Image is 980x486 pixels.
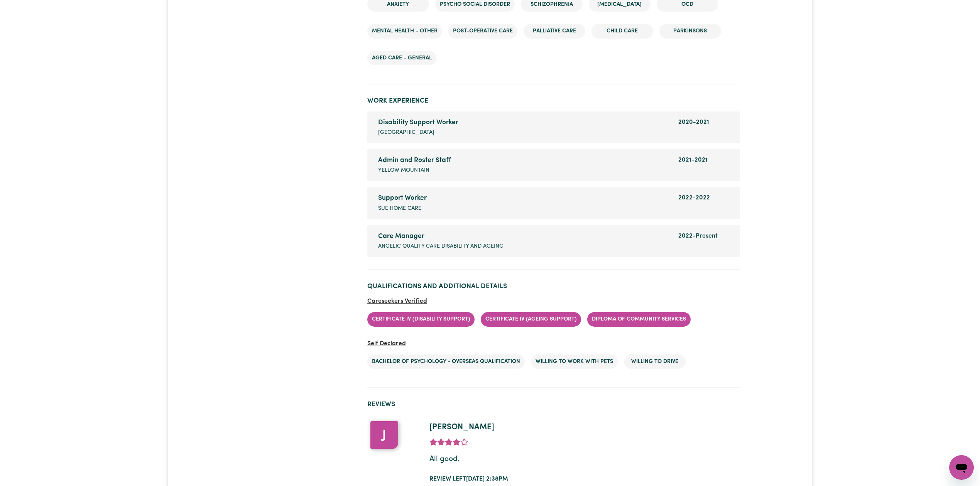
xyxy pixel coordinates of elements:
li: Bachelor of psychology - overseas qualification [367,354,525,369]
span: Yellow Mountain [378,166,429,175]
li: Willing to work with pets [531,354,618,369]
div: Care Manager [378,231,669,241]
h2: Qualifications and Additional Details [367,282,740,290]
span: Careseekers Verified [367,298,427,304]
li: Willing to drive [624,354,686,369]
h2: Reviews [367,400,740,408]
span: 2022 - Present [678,233,718,239]
h2: Work Experience [367,97,740,105]
li: Aged care - General [367,51,436,66]
li: Diploma of Community Services [587,312,691,327]
span: [GEOGRAPHIC_DATA] [378,128,434,137]
li: Certificate IV (Ageing Support) [481,312,581,327]
li: Certificate IV (Disability Support) [367,312,475,327]
div: add rating by typing an integer from 0 to 5 or pressing arrow keys [429,436,468,448]
span: [PERSON_NAME] [429,423,494,431]
div: Admin and Roster Staff [378,155,669,165]
div: Support Worker [378,193,669,203]
div: Disability Support Worker [378,118,669,128]
li: Palliative care [524,24,585,39]
div: Review left [DATE] 2:38pm [429,474,740,484]
span: Sue Home Care [378,204,421,213]
div: J [370,421,398,449]
span: 2020 - 2021 [678,119,709,125]
iframe: Button to launch messaging window [949,455,974,480]
p: All good. [429,454,740,465]
span: Angelic Quality Care Disability and Ageing [378,242,504,251]
span: 2022 - 2022 [678,195,710,201]
li: Post-operative care [448,24,517,39]
span: Self Declared [367,341,406,347]
li: Child care [591,24,653,39]
span: 2021 - 2021 [678,157,708,163]
li: Parkinsons [659,24,721,39]
li: Mental Health - Other [367,24,442,39]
